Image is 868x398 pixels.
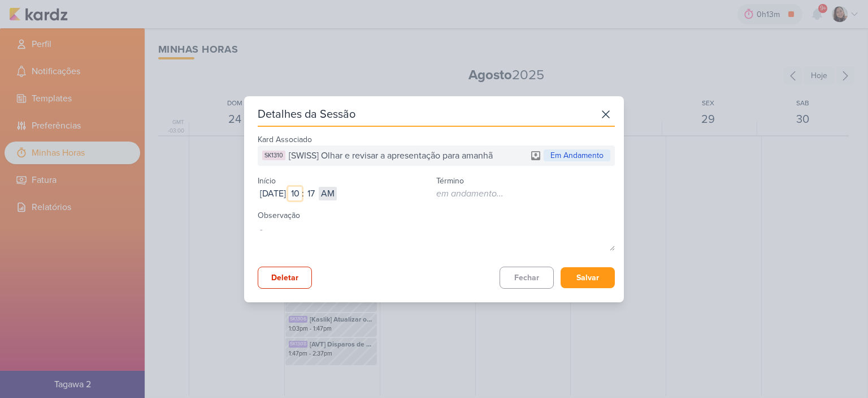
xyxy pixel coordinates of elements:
div: Em Andamento [544,149,610,161]
button: Salvar [561,267,615,288]
div: SK1310 [262,151,285,160]
label: Início [258,176,276,186]
label: Observação [258,211,300,220]
span: [SWISS] Olhar e revisar a apresentação para amanhã [289,149,493,162]
label: Término [436,176,464,186]
div: Detalhes da Sessão [258,106,355,122]
div: : [302,187,304,200]
button: Deletar [258,267,312,289]
div: em andamento... [436,187,504,200]
label: Kard Associado [258,135,312,144]
button: Fechar [500,267,554,289]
